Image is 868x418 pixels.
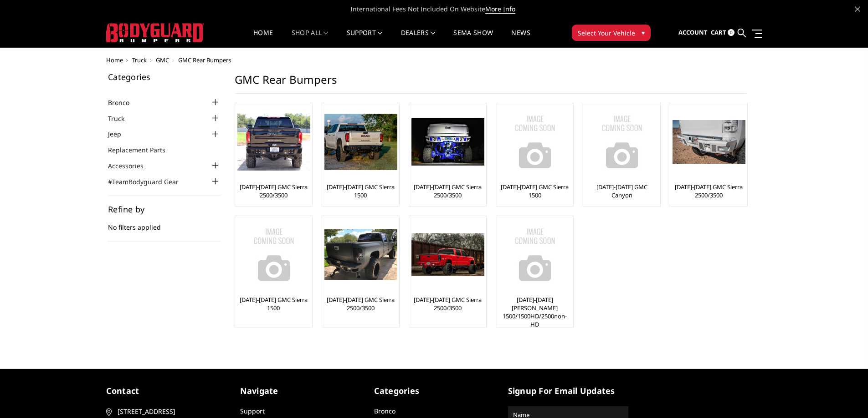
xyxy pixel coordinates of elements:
a: [DATE]-[DATE] GMC Sierra 1500 [498,183,571,199]
a: Bronco [374,407,395,415]
a: Support [240,407,265,415]
a: Replacement Parts [108,145,177,155]
span: Select Your Vehicle [578,28,635,38]
a: Support [347,30,383,47]
h5: Categories [374,385,494,397]
a: Bronco [108,98,141,107]
a: Home [106,56,123,64]
img: No Image [498,218,571,291]
a: shop all [292,30,329,47]
a: [DATE]-[DATE] GMC Canyon [586,183,658,199]
img: No Image [586,106,658,178]
img: BODYGUARD BUMPERS [106,23,204,42]
a: Accessories [108,161,155,171]
span: ▾ [642,28,645,37]
a: #TeamBodyguard Gear [108,177,190,186]
h5: Categories [108,73,221,81]
span: Cart [711,28,726,36]
a: Dealers [401,30,436,47]
a: No Image [498,106,571,178]
h5: contact [106,385,226,397]
a: No Image [498,218,571,291]
a: Home [253,30,273,47]
a: Account [678,20,708,45]
h1: GMC Rear Bumpers [235,73,747,94]
a: [DATE]-[DATE] GMC Sierra 2500/3500 [237,183,310,199]
h5: Refine by [108,205,221,213]
div: No filters applied [108,205,221,242]
a: [DATE]-[DATE] GMC Sierra 2500/3500 [324,296,397,312]
span: Account [678,28,708,36]
button: Select Your Vehicle [572,25,651,41]
a: [DATE]-[DATE] GMC Sierra 2500/3500 [411,296,484,312]
a: Jeep [108,129,133,139]
h5: Navigate [240,385,360,397]
img: No Image [237,218,310,291]
a: [DATE]-[DATE] GMC Sierra 1500 [237,296,310,312]
a: More Info [485,5,515,14]
a: GMC [156,56,169,64]
h5: signup for email updates [508,385,628,397]
span: GMC Rear Bumpers [178,56,231,64]
img: No Image [498,106,571,178]
span: 0 [728,29,734,36]
a: [DATE]-[DATE] GMC Sierra 2500/3500 [673,183,745,199]
a: SEMA Show [453,30,493,47]
a: Truck [108,114,136,123]
a: No Image [586,106,658,178]
a: [DATE]-[DATE] GMC Sierra 1500 [324,183,397,199]
a: [DATE]-[DATE] [PERSON_NAME] 1500/1500HD/2500non-HD [498,296,571,328]
a: [DATE]-[DATE] GMC Sierra 2500/3500 [411,183,484,199]
a: Cart 0 [711,20,734,45]
a: News [511,30,530,47]
a: Truck [132,56,147,64]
